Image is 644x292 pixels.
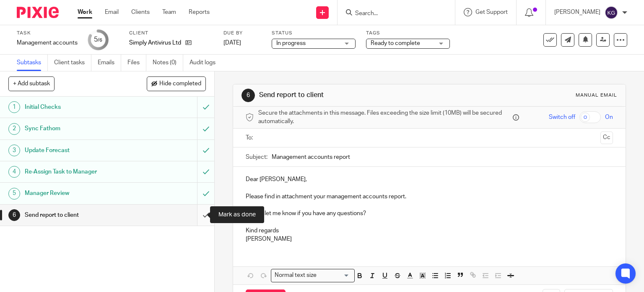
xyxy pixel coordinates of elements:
[159,81,201,87] span: Hide completed
[25,166,134,178] h1: Re-Assign Task to Manager
[147,76,206,91] button: Hide completed
[554,8,600,16] p: [PERSON_NAME]
[354,10,430,18] input: Search
[25,101,134,113] h1: Initial Checks
[366,30,450,37] label: Tags
[25,144,134,157] h1: Update Forecast
[8,76,55,91] button: + Add subtask
[8,188,20,200] div: 5
[162,8,176,16] a: Team
[259,91,447,100] h1: Send report to client
[189,8,210,16] a: Reports
[98,38,102,42] small: /6
[605,113,613,121] span: On
[8,166,20,178] div: 4
[246,226,613,235] p: Kind regards
[127,55,146,71] a: Files
[246,209,613,218] p: Please let me know if you have any questions?
[223,40,241,46] span: [DATE]
[241,89,255,102] div: 6
[246,235,613,243] p: [PERSON_NAME]
[549,113,575,121] span: Switch off
[319,271,350,280] input: Search for option
[258,109,511,126] span: Secure the attachments in this message. Files exceeding the size limit (10MB) will be secured aut...
[576,92,617,99] div: Manual email
[17,55,48,71] a: Subtasks
[78,8,92,16] a: Work
[475,9,508,15] span: Get Support
[223,30,261,37] label: Due by
[25,122,134,135] h1: Sync Fathom
[8,209,20,221] div: 6
[25,187,134,200] h1: Manager Review
[17,39,78,47] div: Management accounts
[273,271,319,280] span: Normal text size
[25,209,134,221] h1: Send report to client
[8,123,20,135] div: 2
[94,35,102,45] div: 5
[17,30,78,37] label: Task
[129,30,213,37] label: Client
[600,132,613,144] button: Cc
[54,55,91,71] a: Client tasks
[276,40,306,46] span: In progress
[246,175,613,184] p: Dear [PERSON_NAME],
[246,192,613,201] p: Please find in attachment your management accounts report.
[131,8,150,16] a: Clients
[8,145,20,156] div: 3
[190,55,222,71] a: Audit logs
[105,8,119,16] a: Email
[153,55,183,71] a: Notes (0)
[272,30,356,37] label: Status
[17,7,59,18] img: Pixie
[8,101,20,113] div: 1
[129,39,181,47] p: Simply Antivirus Ltd
[371,40,420,46] span: Ready to complete
[271,269,355,282] div: Search for option
[246,153,267,161] label: Subject:
[605,6,618,19] img: svg%3E
[246,134,255,142] label: To:
[98,55,121,71] a: Emails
